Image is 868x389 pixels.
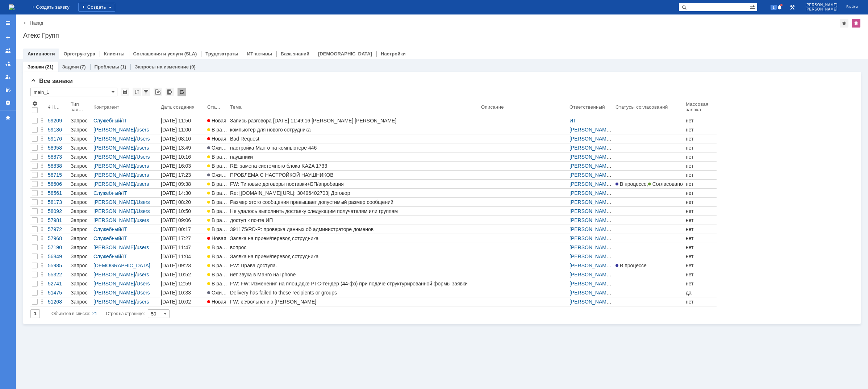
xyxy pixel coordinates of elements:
a: 58606 [46,180,69,188]
a: [DATE] 13:49 [159,143,206,152]
a: users [137,217,149,223]
a: Служебный [93,254,121,259]
a: 58715 [46,171,69,179]
a: Мои согласования [2,84,14,96]
a: 57968 [46,234,69,243]
div: Добавить в избранное [840,19,848,28]
a: Служебный [93,226,121,232]
a: [PERSON_NAME] [569,145,612,151]
a: [PERSON_NAME] [569,254,612,259]
a: нет [684,180,717,188]
a: Запрос на обслуживание [69,252,92,261]
a: 57972 [46,225,69,234]
a: [PERSON_NAME] [569,172,612,178]
a: 59209 [46,116,69,125]
a: IT [122,118,127,124]
a: В процессе,Согласовано [614,180,684,188]
a: Новая [206,234,229,243]
a: Запрос на обслуживание [69,225,92,234]
a: 58561 [46,189,69,197]
span: [PERSON_NAME] [805,7,838,12]
div: 57981 [48,217,68,223]
span: Новая [207,118,226,124]
span: В работе [207,208,233,214]
a: 56849 [46,252,69,261]
th: Тип заявки [69,99,92,116]
a: Bad Request [229,134,480,143]
a: [PERSON_NAME] [93,127,135,133]
a: Запрос на обслуживание [69,207,92,216]
a: В работе [206,162,229,170]
div: [DATE] 08:20 [161,199,191,205]
a: [DATE] 09:06 [159,216,206,225]
div: Не удалось выполнить доставку следующим получателям или группам [230,208,478,214]
div: [DATE] 11:04 [161,254,191,259]
div: нет [686,199,715,205]
a: компьютер для нового сотрудника [229,125,480,134]
a: нет [684,234,717,243]
a: В работе [206,207,229,216]
a: Трудозатраты [205,51,238,57]
a: Новая [206,134,229,143]
div: нет [686,118,715,124]
div: Запрос на обслуживание [71,217,91,223]
div: [DATE] 16:03 [161,163,191,169]
div: Экспорт списка [166,88,174,96]
div: Заявка на прием/перевод сотрудника [230,235,478,241]
a: Запрос на обслуживание [69,116,92,125]
div: 58958 [48,145,68,151]
a: [PERSON_NAME] [93,163,135,169]
a: Настройки [381,51,406,57]
a: [PERSON_NAME] [569,235,612,241]
a: Оргструктура [63,51,95,57]
a: users [137,172,149,178]
a: Задачи [62,64,79,70]
div: 58873 [48,154,68,160]
span: Согласовано [648,181,683,187]
div: Скопировать ссылку на список [154,88,162,96]
a: нет [684,171,717,179]
a: Служебный [93,118,121,124]
div: нет [686,163,715,169]
a: [DATE] 11:47 [159,243,206,252]
div: нет [686,226,715,232]
a: [PERSON_NAME] [569,199,612,205]
a: [DATE] 08:10 [159,134,206,143]
a: [DATE] 17:27 [159,234,206,243]
div: Сортировка... [133,88,141,96]
a: [PERSON_NAME] [569,136,612,142]
a: Создать заявку [2,32,14,43]
a: Запрос на обслуживание [69,216,92,225]
div: нет [686,145,715,151]
span: Ожидает ответа контрагента [207,172,279,178]
a: Users [137,208,150,214]
th: Контрагент [92,99,159,116]
a: В работе [206,152,229,161]
div: 58173 [48,199,68,205]
span: [PERSON_NAME] [805,3,838,7]
span: В работе [207,217,233,223]
a: Запись разговора [DATE] 11:49:16 [PERSON_NAME] [PERSON_NAME] [229,116,480,125]
a: [PERSON_NAME] [93,136,135,142]
a: [PERSON_NAME] [569,181,612,187]
a: Перейти на домашнюю страницу [9,4,14,10]
a: Ожидает ответа контрагента [206,143,229,152]
a: Заявки на командах [2,45,14,57]
div: нет [686,217,715,223]
div: Bad Request [230,136,478,142]
a: [DATE] 08:20 [159,198,206,206]
a: FW: Права доступа. [229,261,480,270]
a: [DATE] 09:23 [159,261,206,270]
div: Запрос на обслуживание [71,190,91,196]
a: Перейти в интерфейс администратора [788,3,797,12]
div: Сохранить вид [121,88,129,96]
div: Номер [51,104,62,110]
div: Запрос на обслуживание [71,199,91,205]
a: [PERSON_NAME] [569,190,612,196]
a: [DEMOGRAPHIC_DATA] [318,51,372,57]
a: Запрос на обслуживание [69,152,92,161]
a: 57190 [46,243,69,252]
span: В работе [207,190,233,196]
a: 58958 [46,143,69,152]
a: users [137,145,149,151]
